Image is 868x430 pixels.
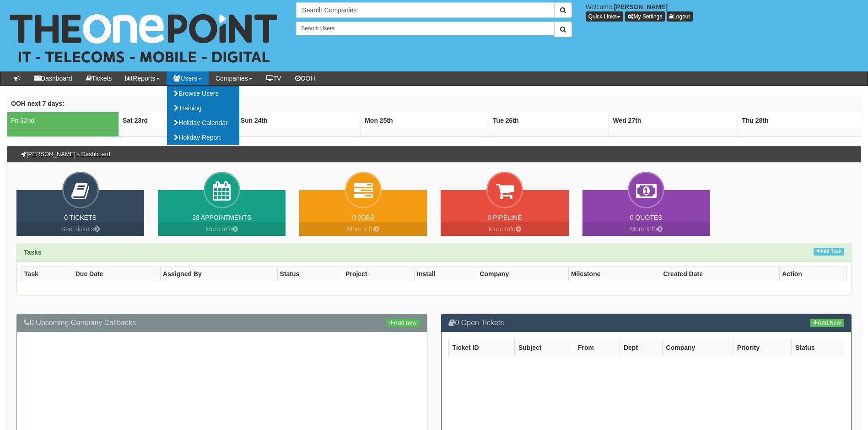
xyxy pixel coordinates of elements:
a: Holiday Report [167,130,239,145]
a: Companies [209,71,259,85]
td: Fri 22nd [7,112,119,129]
th: Company [662,339,733,356]
a: Add new [386,319,420,327]
a: See Tickets [16,222,144,236]
a: More Info [158,222,286,236]
b: [PERSON_NAME] [614,3,668,11]
a: Users [167,71,209,85]
a: More Info [299,222,427,236]
a: My Settings [625,11,665,22]
input: Search Companies [296,2,554,18]
a: Logout [667,11,693,22]
th: Dept [620,339,662,356]
th: Assigned By [160,267,277,281]
a: More Info [441,222,568,236]
th: Status [791,339,844,356]
th: Tue 26th [489,112,609,129]
th: Thu 28th [738,112,861,129]
button: Quick Links [586,11,623,22]
a: Holiday Calendar [167,115,239,130]
a: 28 Appointments [192,214,251,221]
a: Reports [119,71,167,85]
th: Project [343,267,415,281]
strong: Tasks [24,249,42,256]
a: 0 Quotes [630,214,663,221]
th: Wed 27th [609,112,738,129]
th: Sun 24th [237,112,361,129]
a: TV [259,71,288,85]
a: Add New [810,319,844,327]
th: Milestone [568,267,661,281]
div: Welcome, [579,2,868,22]
input: Search Users [296,22,554,35]
h3: 0 Upcoming Company Callbacks [24,319,420,327]
th: Sat 23rd [119,112,237,129]
a: Tickets [79,71,119,85]
a: 0 Tickets [64,214,97,221]
th: Due Date [73,267,160,281]
th: Status [277,267,343,281]
a: 0 Jobs [352,214,374,221]
a: More Info [582,222,710,236]
th: OOH next 7 days: [7,95,861,112]
th: Action [780,267,846,281]
th: Priority [733,339,791,356]
a: Dashboard [27,71,79,85]
a: Browse Users [167,86,239,101]
a: Training [167,101,239,115]
a: OOH [288,71,322,85]
a: Add Task [814,248,844,256]
th: Task [22,267,73,281]
th: Mon 25th [361,112,489,129]
a: 0 Pipeline [488,214,522,221]
th: Company [477,267,569,281]
th: Created Date [661,267,780,281]
th: Subject [514,339,574,356]
h3: [PERSON_NAME]'s Dashboard [16,147,115,162]
th: Ticket ID [448,339,514,356]
th: Install [415,267,477,281]
h3: 0 Open Tickets [448,319,845,327]
th: From [574,339,620,356]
